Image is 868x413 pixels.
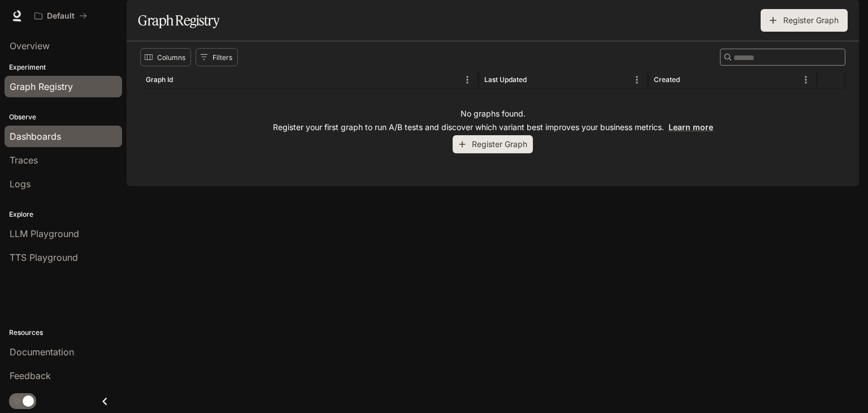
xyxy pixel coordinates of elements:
button: Menu [797,71,814,88]
p: Default [47,11,75,21]
div: Search [720,49,845,66]
button: Sort [528,71,545,88]
p: Register your first graph to run A/B tests and discover which variant best improves your business... [273,122,713,133]
button: Menu [628,71,645,88]
button: Show filters [196,48,238,66]
p: No graphs found. [461,108,526,119]
button: Sort [681,71,698,88]
button: Sort [174,71,191,88]
div: Graph Id [146,75,173,84]
button: Register Graph [453,135,533,154]
button: Menu [459,71,476,88]
h1: Graph Registry [138,9,219,32]
div: Created [654,75,680,84]
button: Select columns [140,48,191,66]
a: Learn more [669,122,713,132]
button: All workspaces [29,5,92,27]
div: Last Updated [484,75,527,84]
button: Register Graph [761,9,848,32]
